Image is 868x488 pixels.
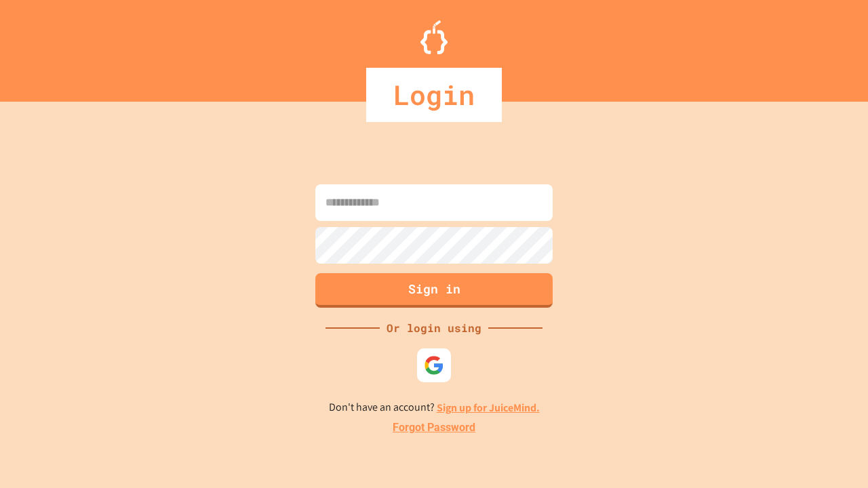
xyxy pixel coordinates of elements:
[420,20,448,54] img: Logo.svg
[329,399,540,416] p: Don't have an account?
[315,273,553,308] button: Sign in
[437,401,540,415] a: Sign up for JuiceMind.
[393,420,475,436] a: Forgot Password
[380,320,488,336] div: Or login using
[755,375,854,432] iframe: chat widget
[811,434,854,474] iframe: chat widget
[424,355,444,375] img: google-icon.svg
[366,68,502,122] div: Login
